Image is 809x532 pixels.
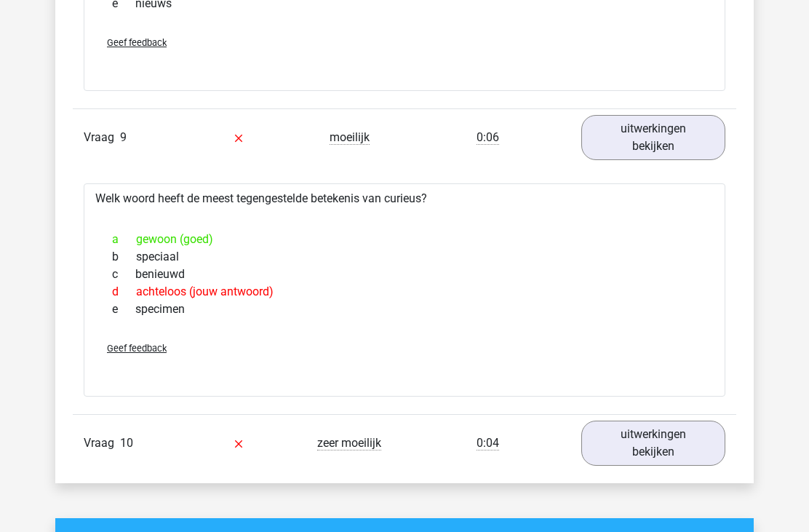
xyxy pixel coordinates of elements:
[107,38,167,49] span: Geef feedback
[112,301,135,319] span: e
[112,284,136,301] span: d
[330,131,370,146] span: moeilijk
[101,231,708,249] div: gewoon (goed)
[84,184,725,397] div: Welk woord heeft de meest tegengestelde betekenis van curieus?
[120,131,127,145] span: 9
[101,266,708,284] div: benieuwd
[581,116,725,161] a: uitwerkingen bekijken
[120,437,133,450] span: 10
[107,344,167,354] span: Geef feedback
[112,231,136,249] span: a
[477,437,499,451] span: 0:04
[112,249,136,266] span: b
[112,266,135,284] span: c
[101,249,708,266] div: speciaal
[317,437,381,451] span: zeer moeilijk
[581,421,725,467] a: uitwerkingen bekijken
[84,435,120,453] span: Vraag
[477,131,499,146] span: 0:06
[101,301,708,319] div: specimen
[84,130,120,147] span: Vraag
[101,284,708,301] div: achteloos (jouw antwoord)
